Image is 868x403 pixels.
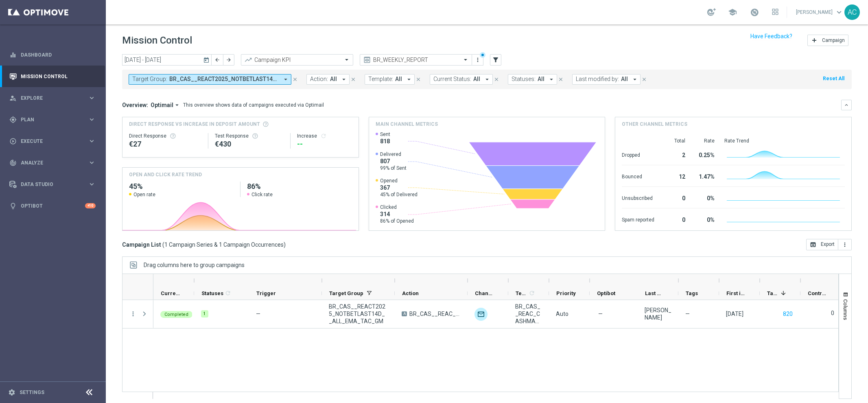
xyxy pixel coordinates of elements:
div: Data Studio [9,181,88,188]
button: Target Group: BR_CAS__REACT2025_NOTBETLAST14D__ALL_EMA_TAC_GM arrow_drop_down [129,74,291,85]
button: open_in_browser Export [806,239,838,250]
span: — [256,311,260,317]
span: Plan [21,117,88,122]
button: today [202,54,212,66]
span: 86% of Opened [380,218,414,224]
span: Auto [556,311,568,317]
button: refresh [320,133,327,139]
i: keyboard_arrow_right [88,159,96,166]
span: All [330,76,337,83]
a: [PERSON_NAME]keyboard_arrow_down [795,6,844,18]
span: Sent [380,131,390,138]
div: Total [664,138,685,144]
button: close [415,75,422,84]
i: close [292,77,298,82]
div: 0 [664,191,685,204]
span: Template: [368,76,393,83]
div: Explore [9,94,88,102]
i: more_vert [129,310,137,318]
span: Drag columns here to group campaigns [144,262,245,268]
button: Data Studio keyboard_arrow_right [9,181,96,188]
span: 1 Campaign Series & 1 Campaign Occurrences [164,241,284,248]
span: Channel [475,290,494,296]
button: more_vert [474,55,482,65]
button: keyboard_arrow_down [841,100,852,110]
div: 08 Oct 2025, Wednesday [726,310,743,318]
div: Unsubscribed [622,191,654,204]
i: keyboard_arrow_right [88,116,96,123]
span: school [728,8,737,17]
div: 0% [695,212,715,226]
div: 0% [695,191,715,204]
a: Settings [20,390,44,395]
span: keyboard_arrow_down [835,8,844,17]
span: 314 [380,210,414,218]
button: Template: All arrow_drop_down [365,74,415,85]
div: Bounced [622,169,654,182]
button: lightbulb Optibot +10 [9,203,96,209]
span: Open rate [133,191,155,198]
div: Mission Control [9,73,96,80]
i: trending_up [244,56,252,64]
h4: Other channel metrics [622,120,687,128]
div: Direct Response [129,133,201,139]
i: arrow_back [214,57,220,63]
i: close [350,77,356,82]
span: 45% of Delivered [380,191,418,198]
i: more_vert [474,57,481,63]
i: arrow_drop_down [548,76,555,83]
span: 367 [380,184,418,191]
h4: Main channel metrics [376,120,438,128]
button: Statuses: All arrow_drop_down [508,74,557,85]
button: equalizer Dashboard [9,52,96,58]
div: 1 [201,310,208,318]
span: 818 [380,138,390,145]
div: Execute [9,138,88,145]
button: 820 [782,309,794,319]
label: 0 [831,309,834,317]
button: Reset All [822,74,845,83]
i: gps_fixed [9,116,17,123]
div: Rate [695,138,715,144]
span: Current Status [161,290,180,296]
colored-tag: Completed [160,310,192,318]
div: 0.25% [695,148,715,161]
div: Optibot [9,195,96,217]
h4: OPEN AND CLICK RATE TREND [129,171,202,178]
span: BR_CAS__REACT2025_NOTBETLAST14D__ALL_EMA_TAC_GM [169,76,279,83]
span: Priority [556,290,576,296]
span: Control Customers [808,290,827,296]
span: Action: [310,76,328,83]
input: Select date range [122,54,212,66]
i: keyboard_arrow_right [88,180,96,188]
div: Adriano Costa [645,307,671,321]
i: close [415,77,421,82]
button: close [493,75,500,84]
i: arrow_drop_down [405,76,413,83]
span: Delivered [380,151,407,158]
multiple-options-button: Export to CSV [806,241,852,247]
span: Last Modified By [645,290,665,296]
span: 807 [380,158,407,165]
span: All [621,76,628,83]
div: €27 [129,139,201,149]
i: keyboard_arrow_right [88,94,96,102]
div: -- [297,139,352,149]
img: Optimail [474,308,488,321]
button: arrow_forward [223,54,234,66]
span: Data Studio [21,182,88,187]
div: 1.47% [695,169,715,182]
ng-select: Campaign KPI [241,54,353,66]
div: 12 [664,169,685,182]
i: arrow_drop_down [631,76,638,83]
i: today [203,56,210,64]
i: equalizer [9,51,17,59]
button: close [291,75,299,84]
i: keyboard_arrow_right [88,137,96,145]
span: Campaign [822,37,845,43]
span: Last modified by: [576,76,619,83]
h2: 86% [247,182,352,191]
div: Row Groups [144,262,245,268]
